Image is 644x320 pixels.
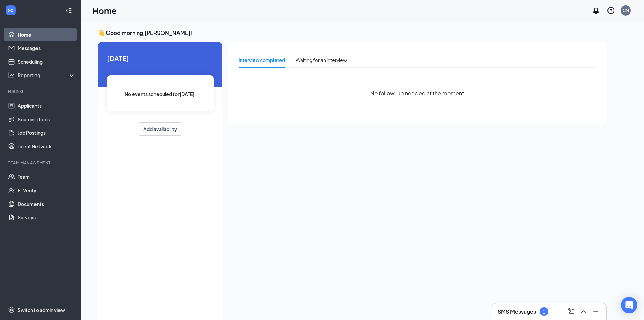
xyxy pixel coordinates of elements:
[8,89,74,94] div: Hiring
[543,309,545,315] div: 1
[18,211,75,224] a: Surveys
[18,140,75,153] a: Talent Network
[18,306,65,313] div: Switch to admin view
[18,28,75,41] a: Home
[18,112,75,126] a: Sourcing Tools
[498,308,536,315] h3: SMS Messages
[18,126,75,140] a: Job Postings
[592,6,600,15] svg: Notifications
[607,6,615,15] svg: QuestionInfo
[8,160,74,166] div: Team Management
[296,56,347,64] div: Waiting for an interview
[592,307,600,316] svg: Minimize
[107,53,214,63] span: [DATE]
[8,72,15,79] svg: Analysis
[578,306,589,317] button: ChevronUp
[370,89,464,98] span: No follow-up needed at the moment
[590,306,601,317] button: Minimize
[93,5,117,16] h1: Home
[567,307,575,316] svg: ComposeMessage
[18,184,75,197] a: E-Verify
[18,55,75,68] a: Scheduling
[566,306,577,317] button: ComposeMessage
[125,90,196,98] span: No events scheduled for [DATE] .
[18,72,76,79] div: Reporting
[621,297,637,313] div: Open Intercom Messenger
[579,307,588,316] svg: ChevronUp
[18,170,75,184] a: Team
[18,41,75,55] a: Messages
[65,7,72,14] svg: Collapse
[7,7,14,14] svg: WorkstreamLogo
[18,197,75,211] a: Documents
[623,7,629,13] div: CM
[138,122,183,136] button: Add availability
[98,29,606,37] h3: 👋 Good morning, [PERSON_NAME] !
[8,306,15,313] svg: Settings
[239,56,285,64] div: Interview completed
[18,99,75,112] a: Applicants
